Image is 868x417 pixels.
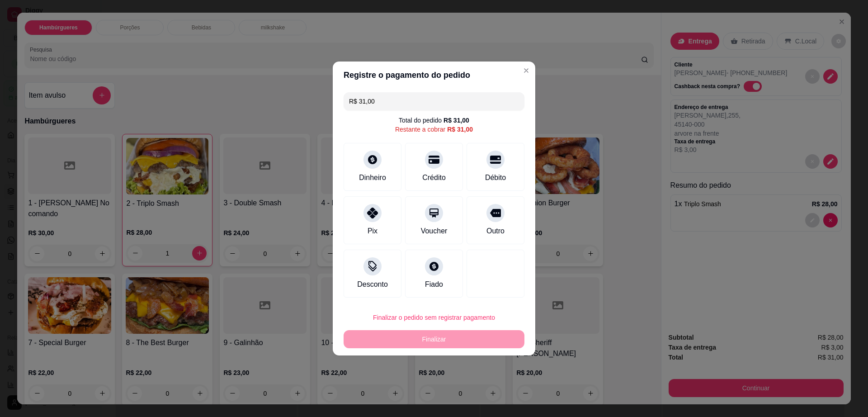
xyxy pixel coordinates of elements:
div: Total do pedido [399,116,469,125]
div: Débito [485,172,506,183]
header: Registre o pagamento do pedido [333,62,535,89]
button: Finalizar o pedido sem registrar pagamento [344,308,524,327]
div: R$ 31,00 [447,125,473,134]
div: Desconto [357,279,388,290]
div: Outro [486,226,505,237]
input: Ex.: hambúrguer de cordeiro [349,92,519,110]
div: Fiado [425,279,443,290]
div: R$ 31,00 [443,116,469,125]
div: Pix [368,226,377,237]
div: Dinheiro [359,172,386,183]
div: Voucher [421,226,448,237]
button: Close [519,63,533,78]
div: Restante a cobrar [395,125,473,134]
div: Crédito [422,172,446,183]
